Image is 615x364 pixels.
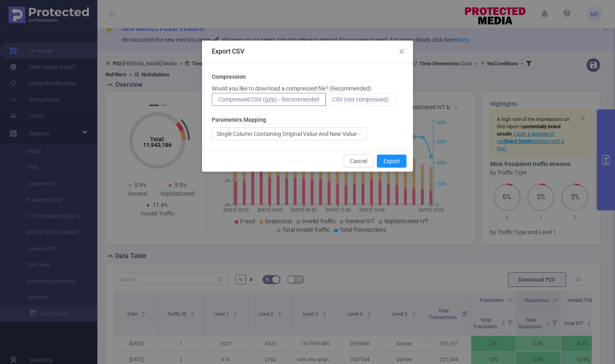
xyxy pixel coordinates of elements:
p: Would you like to download a compressed file? (Recommended) [212,84,371,93]
i: icon: down [357,131,362,137]
b: Parameters Mapping [212,116,266,124]
span: CSV (not compressed) [332,96,389,103]
button: Close [390,41,413,63]
div: Export CSV [212,47,403,56]
button: Export [377,155,406,168]
div: Single Column Containing Original Value And New Value [217,128,357,140]
i: icon: close [398,48,405,55]
button: Cancel [344,155,374,168]
span: Compressed CSV (gzip) - Recommended [218,96,319,103]
b: Compression [212,73,246,81]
